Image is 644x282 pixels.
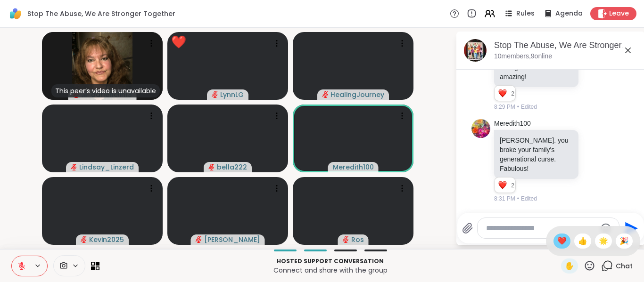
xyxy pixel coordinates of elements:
[609,9,629,18] span: Leave
[8,6,24,22] img: ShareWell Logomark
[494,194,515,203] span: 8:31 PM
[555,9,583,18] span: Agenda
[494,40,637,51] div: Stop The Abuse, We Are Stronger Together, [DATE]
[599,235,608,247] span: 🌟
[495,177,511,193] div: Reaction list
[464,39,487,62] img: Stop The Abuse, We Are Stronger Together, Sep 12
[79,162,134,172] span: Lindsay_Linzerd
[497,181,507,189] button: Reactions: love
[204,235,260,244] span: [PERSON_NAME]
[521,194,537,203] span: Edited
[565,260,574,272] span: ✋
[343,236,349,243] span: audio-muted
[511,181,515,190] span: 2
[619,218,641,239] button: Send
[495,86,511,101] div: Reaction list
[511,89,515,98] span: 2
[81,236,87,243] span: audio-muted
[196,236,202,243] span: audio-muted
[351,235,364,244] span: Ros
[212,91,218,98] span: audio-muted
[27,9,175,18] span: Stop The Abuse, We Are Stronger Together
[171,33,186,51] div: ❤️
[220,90,244,99] span: LynnLG
[619,235,629,247] span: 🎉
[333,162,374,172] span: Meredith100
[497,89,507,97] button: Reactions: love
[616,261,633,271] span: Chat
[105,266,555,275] p: Connect and share with the group
[516,9,535,18] span: Rules
[521,103,537,111] span: Edited
[494,52,552,61] p: 10 members, 9 online
[208,164,215,170] span: audio-muted
[486,224,596,233] textarea: Type your message
[600,223,611,234] button: Emoji picker
[217,162,247,172] span: bella222
[51,84,160,97] div: This peer’s video is unavailable
[71,164,77,170] span: audio-muted
[517,194,519,203] span: •
[322,91,329,98] span: audio-muted
[471,119,490,138] img: https://sharewell-space-live.sfo3.digitaloceanspaces.com/user-generated/e161fd1c-8b80-4975-a4aa-5...
[517,103,519,111] span: •
[105,257,555,266] p: Hosted support conversation
[330,90,384,99] span: HealingJourney
[89,235,124,244] span: Kevin2025
[500,136,573,173] p: [PERSON_NAME]. you broke your family's generational curse. Fabulous!
[494,119,531,129] a: Meredith100
[72,32,132,100] img: darlenelin13
[557,235,567,247] span: ❤️
[578,235,587,247] span: 👍
[494,103,515,111] span: 8:29 PM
